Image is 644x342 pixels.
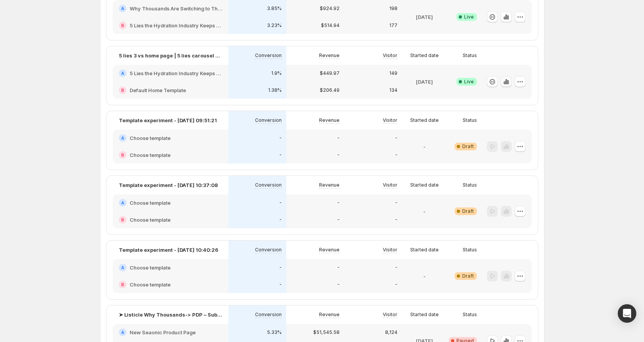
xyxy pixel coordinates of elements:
[271,70,282,76] p: 1.9%
[395,135,397,141] p: -
[267,22,282,29] p: 3.23%
[130,264,171,271] h2: Choose template
[267,5,282,12] p: 3.85%
[121,217,124,222] h2: B
[119,311,222,318] p: ➤ Listicle Why Thousands-> PDP – Sub/OTP vs OTP Only
[385,329,397,335] p: 8,124
[121,6,124,11] h2: A
[389,70,397,76] p: 149
[130,216,171,224] h2: Choose template
[121,200,124,205] h2: A
[320,5,340,12] p: $924.92
[423,272,426,280] p: -
[130,199,171,207] h2: Choose template
[279,135,282,141] p: -
[321,22,340,29] p: $514.94
[130,86,186,94] h2: Default Home Template
[279,265,282,271] p: -
[389,5,397,12] p: 198
[383,52,397,59] p: Visitor
[130,5,222,12] h2: Why Thousands Are Switching to This Ultra-Hydrating Marine Plasma
[463,247,477,253] p: Status
[279,200,282,206] p: -
[410,182,439,188] p: Started date
[395,152,397,158] p: -
[121,23,124,28] h2: B
[319,117,340,123] p: Revenue
[423,143,426,150] p: -
[121,330,124,335] h2: A
[320,87,340,93] p: $206.49
[279,217,282,223] p: -
[255,247,282,253] p: Conversion
[279,281,282,288] p: -
[383,247,397,253] p: Visitor
[119,52,222,59] p: 5 lies 3 vs home page | 5 lies carousel ad | PDP CTA
[395,265,397,271] p: -
[119,181,218,189] p: Template experiment - [DATE] 10:37:08
[255,52,282,59] p: Conversion
[337,135,340,141] p: -
[121,88,124,93] h2: B
[130,151,171,159] h2: Choose template
[313,329,340,335] p: $51,545.58
[119,246,218,254] p: Template experiment - [DATE] 10:40:26
[268,87,282,93] p: 1.38%
[389,22,397,29] p: 177
[395,217,397,223] p: -
[337,265,340,271] p: -
[255,117,282,123] p: Conversion
[319,182,340,188] p: Revenue
[410,312,439,318] p: Started date
[130,22,222,29] h2: 5 Lies the Hydration Industry Keeps Telling You 3
[410,52,439,59] p: Started date
[618,304,636,323] div: Open Intercom Messenger
[383,182,397,188] p: Visitor
[463,182,477,188] p: Status
[267,329,282,335] p: 5.33%
[279,152,282,158] p: -
[255,312,282,318] p: Conversion
[119,116,217,124] p: Template experiment - [DATE] 09:51:21
[463,117,477,123] p: Status
[337,152,340,158] p: -
[389,87,397,93] p: 134
[121,265,124,270] h2: A
[395,200,397,206] p: -
[337,217,340,223] p: -
[319,52,340,59] p: Revenue
[464,79,474,85] span: Live
[423,207,426,215] p: -
[320,70,340,76] p: $449.97
[130,69,222,77] h2: 5 Lies the Hydration Industry Keeps Telling You 3A
[121,71,124,76] h2: A
[410,117,439,123] p: Started date
[130,281,171,288] h2: Choose template
[337,200,340,206] p: -
[462,273,474,279] span: Draft
[462,208,474,214] span: Draft
[121,153,124,157] h2: B
[383,312,397,318] p: Visitor
[395,281,397,288] p: -
[416,13,433,21] p: [DATE]
[121,282,124,287] h2: B
[337,281,340,288] p: -
[416,78,433,86] p: [DATE]
[462,143,474,150] span: Draft
[255,182,282,188] p: Conversion
[383,117,397,123] p: Visitor
[463,52,477,59] p: Status
[463,312,477,318] p: Status
[319,312,340,318] p: Revenue
[130,134,171,142] h2: Choose template
[121,136,124,140] h2: A
[464,14,474,20] span: Live
[319,247,340,253] p: Revenue
[130,329,196,336] h2: New Seaonic Product Page
[410,247,439,253] p: Started date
